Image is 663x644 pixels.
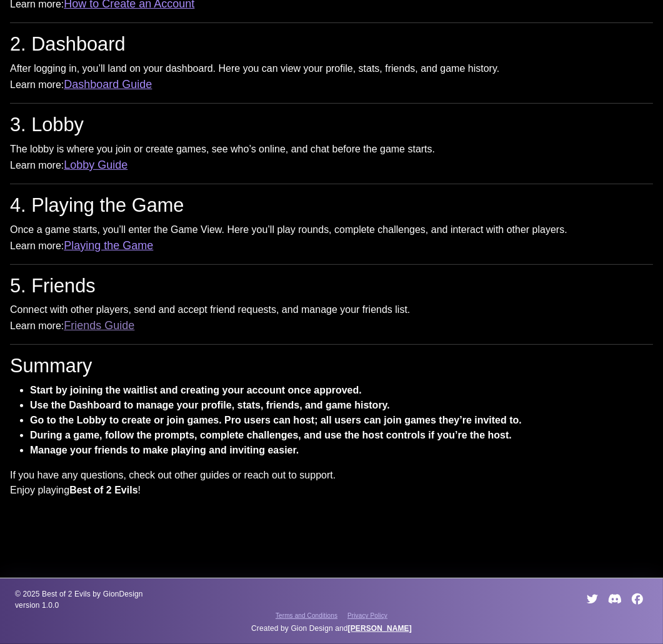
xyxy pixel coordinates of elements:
[30,445,299,455] strong: Manage your friends to make playing and inviting easier.
[10,275,653,298] h2: 5. Friends
[276,611,337,620] a: Terms and Conditions
[10,194,653,217] h2: 4. Playing the Game
[10,468,653,498] p: If you have any questions, check out other guides or reach out to support. Enjoy playing !
[348,624,412,633] a: [PERSON_NAME]
[10,33,653,56] h2: 2. Dashboard
[30,430,512,440] strong: During a game, follow the prompts, complete challenges, and use the host controls if you’re the h...
[30,385,362,395] strong: Start by joining the waitlist and creating your account once approved.
[347,612,387,619] span: Privacy Policy
[64,78,152,91] a: Dashboard Guide
[10,142,653,174] p: The lobby is where you join or create games, see who’s online, and chat before the game starts. L...
[30,400,390,410] strong: Use the Dashboard to manage your profile, stats, friends, and game history.
[10,114,653,137] h2: 3. Lobby
[10,355,653,378] h2: Summary
[30,415,522,425] strong: Go to the Lobby to create or join games. Pro users can host; all users can join games they’re inv...
[64,239,153,252] a: Playing the Game
[10,302,653,334] p: Connect with other players, send and accept friend requests, and manage your friends list. Learn ...
[15,600,221,611] span: version 1.0.0
[64,319,134,332] a: Friends Guide
[347,611,387,620] a: Privacy Policy
[64,159,127,171] a: Lobby Guide
[10,61,653,93] p: After logging in, you’ll land on your dashboard. Here you can view your profile, stats, friends, ...
[69,485,137,495] strong: Best of 2 Evils
[15,588,221,600] span: © 2025 Best of 2 Evils by GionDesign
[10,222,653,254] p: Once a game starts, you’ll enter the Game View. Here you’ll play rounds, complete challenges, and...
[276,612,337,619] span: Terms and Conditions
